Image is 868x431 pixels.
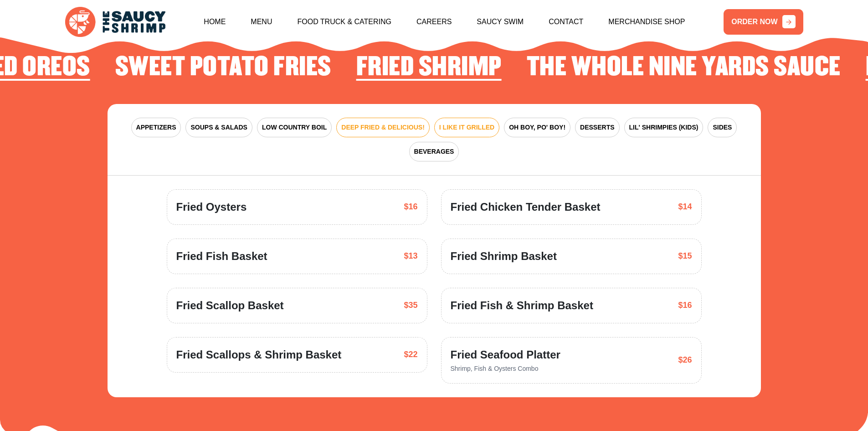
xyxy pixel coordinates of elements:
[678,201,692,213] span: $14
[251,2,272,42] a: Menu
[678,250,692,262] span: $15
[176,248,267,265] span: Fried Fish Basket
[451,347,560,363] span: Fried Seafood Platter
[527,53,841,82] h2: The Whole Nine Yards Sauce
[509,123,565,132] span: OH BOY, PO' BOY!
[416,2,452,42] a: Careers
[439,123,494,132] span: I LIKE IT GRILLED
[708,118,737,137] button: SIDES
[451,248,557,265] span: Fried Shrimp Basket
[176,199,247,215] span: Fried Oysters
[575,118,619,137] button: DESSERTS
[176,347,342,363] span: Fried Scallops & Shrimp Basket
[176,297,284,314] span: Fried Scallop Basket
[115,53,331,85] li: 4 of 4
[678,354,692,366] span: $26
[477,2,524,42] a: Saucy Swim
[527,53,841,85] li: 2 of 4
[580,123,614,132] span: DESSERTS
[409,142,459,161] button: BEVERAGES
[136,123,176,132] span: APPETIZERS
[190,123,247,132] span: SOUPS & SALADS
[185,118,252,137] button: SOUPS & SALADS
[608,2,685,42] a: Merchandise Shop
[404,299,417,312] span: $35
[65,7,165,37] img: logo
[356,53,502,85] li: 1 of 4
[414,147,454,156] span: BEVERAGES
[713,123,732,132] span: SIDES
[257,118,332,137] button: LOW COUNTRY BOIL
[356,53,502,82] h2: Fried Shrimp
[404,348,417,361] span: $22
[724,9,803,35] a: ORDER NOW
[678,299,692,312] span: $16
[204,2,226,42] a: Home
[451,199,601,215] span: Fried Chicken Tender Basket
[404,250,417,262] span: $13
[624,118,704,137] button: LIL' SHRIMPIES (KIDS)
[297,2,391,42] a: Food Truck & Catering
[131,118,181,137] button: APPETIZERS
[262,123,327,132] span: LOW COUNTRY BOIL
[451,297,593,314] span: Fried Fish & Shrimp Basket
[404,201,417,213] span: $16
[341,123,425,132] span: DEEP FRIED & DELICIOUS!
[451,365,539,372] span: Shrimp, Fish & Oysters Combo
[504,118,570,137] button: OH BOY, PO' BOY!
[549,2,583,42] a: Contact
[629,123,699,132] span: LIL' SHRIMPIES (KIDS)
[115,53,331,82] h2: Sweet Potato Fries
[336,118,430,137] button: DEEP FRIED & DELICIOUS!
[434,118,499,137] button: I LIKE IT GRILLED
